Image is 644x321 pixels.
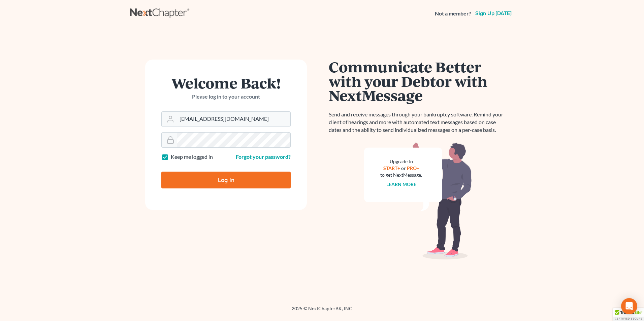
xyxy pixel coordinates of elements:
[364,142,472,260] img: nextmessage_bg-59042aed3d76b12b5cd301f8e5b87938c9018125f34e5fa2b7a6b67550977c72.svg
[130,305,514,317] div: 2025 © NextChapterBK, INC
[380,172,422,178] div: to get NextMessage.
[474,11,514,16] a: Sign up [DATE]!
[435,10,471,17] strong: Not a member?
[613,308,644,321] div: TrustedSite Certified
[383,165,400,171] a: START+
[401,165,406,171] span: or
[329,60,507,103] h1: Communicate Better with your Debtor with NextMessage
[161,172,291,188] input: Log In
[380,158,422,165] div: Upgrade to
[236,153,291,160] a: Forgot your password?
[621,298,637,314] div: Open Intercom Messenger
[407,165,419,171] a: PRO+
[161,93,291,101] p: Please log in to your account
[177,112,290,127] input: Email Address
[171,153,213,161] label: Keep me logged in
[386,181,416,187] a: Learn more
[161,76,291,90] h1: Welcome Back!
[329,111,507,134] p: Send and receive messages through your bankruptcy software. Remind your client of hearings and mo...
